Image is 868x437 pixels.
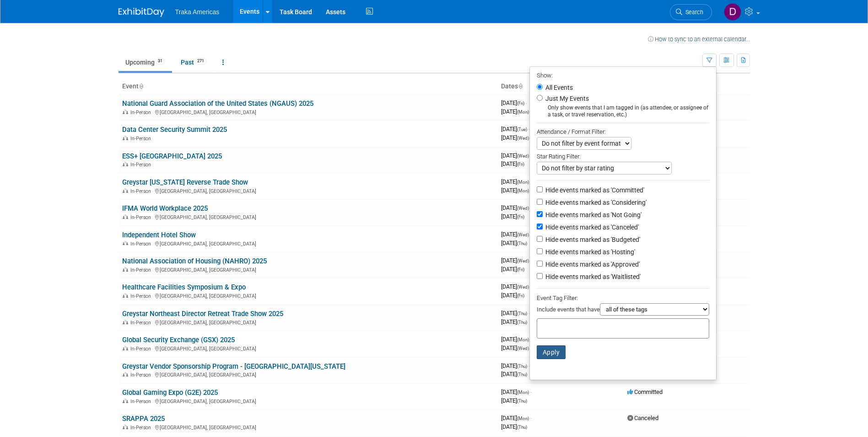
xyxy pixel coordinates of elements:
[682,9,703,16] span: Search
[122,266,494,273] div: [GEOGRAPHIC_DATA], [GEOGRAPHIC_DATA]
[122,415,165,423] a: SRAPPA 2025
[123,267,128,272] img: In-Person Event
[517,188,529,193] span: (Mon)
[122,318,494,326] div: [GEOGRAPHIC_DATA], [GEOGRAPHIC_DATA]
[119,8,164,17] img: ExhibitDay
[528,362,530,369] span: -
[501,397,527,404] span: [DATE]
[501,240,527,246] span: [DATE]
[648,36,750,43] a: How to sync to an external calendar...
[119,79,497,94] th: Event
[501,187,529,194] span: [DATE]
[123,425,128,429] img: In-Person Event
[517,390,529,395] span: (Mon)
[175,8,220,16] span: Traka Americas
[123,320,128,324] img: In-Person Event
[122,240,494,247] div: [GEOGRAPHIC_DATA], [GEOGRAPHIC_DATA]
[518,82,523,90] a: Sort by Start Date
[501,318,527,325] span: [DATE]
[501,266,524,273] span: [DATE]
[130,241,154,247] span: In-Person
[501,310,530,317] span: [DATE]
[497,79,624,94] th: Dates
[122,231,196,239] a: Independent Hotel Show
[537,104,709,118] div: Only show events that I am tagged in (as attendee, or assignee of a task, or travel reservation, ...
[537,345,566,359] button: Apply
[517,127,527,132] span: (Tue)
[530,388,532,395] span: -
[517,320,527,325] span: (Thu)
[517,372,527,377] span: (Thu)
[130,346,154,352] span: In-Person
[501,178,532,185] span: [DATE]
[122,126,227,134] a: Data Center Security Summit 2025
[537,126,709,137] div: Attendance / Format Filter:
[501,213,524,220] span: [DATE]
[517,232,529,237] span: (Wed)
[501,292,524,299] span: [DATE]
[526,99,527,106] span: -
[501,99,527,106] span: [DATE]
[122,178,248,186] a: Greystar [US_STATE] Reverse Trade Show
[501,108,529,115] span: [DATE]
[122,152,222,160] a: ESS+ [GEOGRAPHIC_DATA] 2025
[155,58,165,65] span: 31
[122,108,494,115] div: [GEOGRAPHIC_DATA], [GEOGRAPHIC_DATA]
[130,214,154,220] span: In-Person
[122,283,246,291] a: Healthcare Facilities Symposium & Expo
[627,415,658,421] span: Canceled
[501,344,529,351] span: [DATE]
[517,416,529,421] span: (Mon)
[501,231,532,238] span: [DATE]
[122,336,235,344] a: Global Security Exchange (GSX) 2025
[174,54,214,71] a: Past271
[122,213,494,220] div: [GEOGRAPHIC_DATA], [GEOGRAPHIC_DATA]
[130,399,154,404] span: In-Person
[130,188,154,194] span: In-Person
[119,54,172,71] a: Upcoming31
[501,371,527,377] span: [DATE]
[130,293,154,299] span: In-Person
[130,162,154,168] span: In-Person
[517,153,529,158] span: (Wed)
[517,109,529,115] span: (Mon)
[517,180,529,185] span: (Mon)
[123,346,128,350] img: In-Person Event
[501,257,532,264] span: [DATE]
[528,126,530,132] span: -
[517,399,527,404] span: (Thu)
[544,210,642,219] label: Hide events marked as 'Not Going'
[194,58,207,65] span: 271
[123,241,128,246] img: In-Person Event
[122,371,494,378] div: [GEOGRAPHIC_DATA], [GEOGRAPHIC_DATA]
[517,346,529,351] span: (Wed)
[130,136,154,142] span: In-Person
[517,101,524,106] span: (Fri)
[517,206,529,211] span: (Wed)
[501,336,532,343] span: [DATE]
[530,415,532,421] span: -
[501,152,532,159] span: [DATE]
[123,293,128,298] img: In-Person Event
[517,214,524,219] span: (Fri)
[123,162,128,166] img: In-Person Event
[122,310,283,318] a: Greystar Northeast Director Retreat Trade Show 2025
[627,388,663,395] span: Committed
[517,337,529,342] span: (Mon)
[122,99,313,108] a: National Guard Association of the United States (NGAUS) 2025
[501,204,532,211] span: [DATE]
[670,4,712,20] a: Search
[544,94,589,103] label: Just My Events
[517,162,524,167] span: (Fri)
[537,293,709,303] div: Event Tag Filter:
[122,397,494,404] div: [GEOGRAPHIC_DATA], [GEOGRAPHIC_DATA]
[537,150,709,162] div: Star Rating Filter:
[130,425,154,431] span: In-Person
[544,235,640,244] label: Hide events marked as 'Budgeted'
[537,69,709,81] div: Show:
[123,214,128,219] img: In-Person Event
[517,258,529,263] span: (Wed)
[517,284,529,290] span: (Wed)
[501,415,532,421] span: [DATE]
[122,423,494,431] div: [GEOGRAPHIC_DATA], [GEOGRAPHIC_DATA]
